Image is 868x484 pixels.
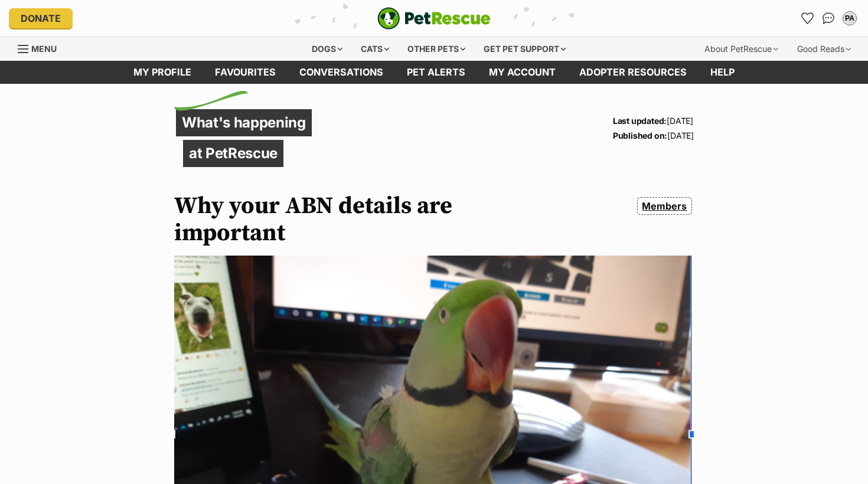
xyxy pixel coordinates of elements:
a: conversations [288,61,395,84]
div: About PetRescue [696,37,787,61]
div: Other pets [399,37,474,61]
a: Conversations [819,9,838,28]
span: Menu [31,44,57,54]
a: PetRescue [377,7,491,30]
div: PA [844,12,856,24]
img: logo-e224e6f780fb5917bec1dbf3a21bbac754714ae5b6737aabdf751b685950b380.svg [377,7,491,30]
div: Cats [353,37,397,61]
a: Pet alerts [395,61,477,84]
h1: Why your ABN details are important [174,192,512,247]
a: Help [699,61,746,84]
div: Get pet support [475,37,574,61]
div: Dogs [304,37,351,61]
a: Favourites [798,9,817,28]
p: [DATE] [613,113,694,128]
div: Good Reads [789,37,859,61]
strong: Last updated: [613,116,667,126]
a: My account [477,61,567,84]
strong: Published on: [613,130,667,140]
a: Members [637,197,692,215]
a: Donate [9,8,73,28]
a: Adopter resources [567,61,699,84]
a: Menu [18,37,65,58]
ul: Account quick links [798,9,859,28]
button: My account [840,9,859,28]
img: decorative flick [174,91,248,111]
a: Favourites [203,61,288,84]
p: What's happening [176,109,312,136]
img: chat-41dd97257d64d25036548639549fe6c8038ab92f7586957e7f3b1b290dea8141.svg [823,12,835,24]
p: at PetRescue [183,140,283,167]
a: My profile [122,61,203,84]
p: [DATE] [613,128,694,143]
